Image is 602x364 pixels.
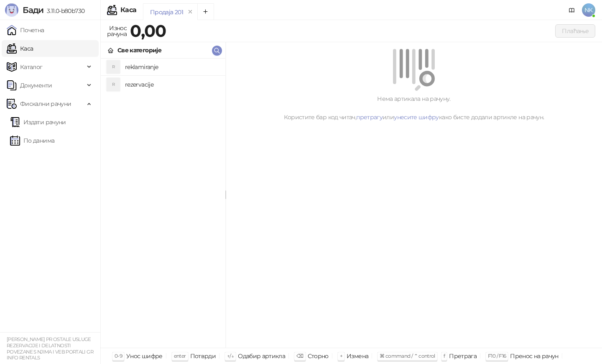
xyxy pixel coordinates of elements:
span: Фискални рачуни [20,95,71,112]
div: Нема артикала на рачуну. Користите бар код читач, или како бисте додали артикле на рачун. [236,94,592,122]
span: F10 / F16 [488,353,506,359]
button: Add tab [197,3,214,20]
a: унесите шифру [394,113,439,121]
div: Износ рачуна [105,23,128,39]
div: Потврди [190,351,216,361]
div: Одабир артикла [238,351,285,361]
span: Бади [23,5,43,15]
div: Продаја 201 [150,8,183,17]
a: Издати рачуни [10,114,66,131]
span: 0-9 [115,353,122,359]
div: Сторно [308,351,329,361]
strong: 0,00 [130,21,166,41]
span: enter [174,353,186,359]
div: Каса [120,7,136,13]
span: f [444,353,445,359]
span: Каталог [20,59,43,75]
h4: rezervacije [125,78,219,91]
img: Logo [5,3,18,17]
a: Почетна [7,22,44,38]
a: Каса [7,40,33,57]
div: Све категорије [117,46,161,55]
span: NK [582,3,595,17]
span: ⌘ command / ⌃ control [380,353,435,359]
button: remove [185,8,196,15]
div: Измена [347,351,368,361]
a: претрагу [356,113,383,121]
span: ⌫ [296,353,303,359]
div: Унос шифре [126,351,163,361]
span: + [340,353,342,359]
div: Пренос на рачун [510,351,558,361]
a: По данима [10,132,54,149]
span: Документи [20,77,52,94]
div: Претрага [449,351,477,361]
div: R [107,78,120,91]
span: ↑/↓ [227,353,234,359]
button: Плаћање [555,24,595,38]
small: [PERSON_NAME] PR OSTALE USLUGE REZERVACIJE I DELATNOSTI POVEZANE S NJIMA I VEB PORTALI GR INFO RE... [7,336,93,361]
div: R [107,60,120,74]
h4: reklamiranje [125,60,219,74]
span: 3.11.0-b80b730 [43,7,84,15]
a: Документација [565,3,579,17]
div: grid [101,59,225,348]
